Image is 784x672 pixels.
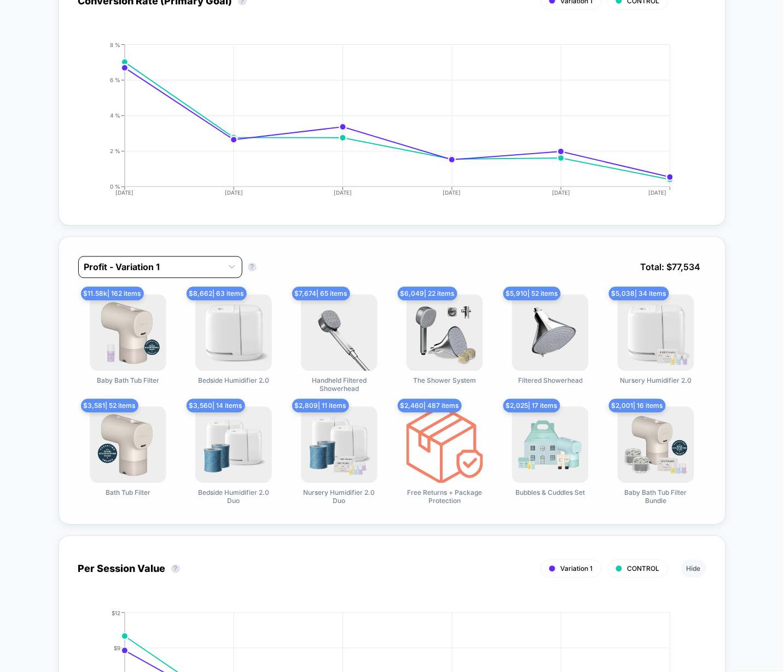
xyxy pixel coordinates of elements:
img: Bath Tub Filter [90,407,166,483]
button: Hide [681,560,706,578]
span: Bedside Humidifier 2.0 Duo [193,489,275,505]
button: ? [171,565,180,574]
span: The Shower System [414,377,477,385]
img: Baby Bath Tub Filter [90,295,166,371]
tspan: [DATE] [334,190,352,196]
span: Handheld Filtered Showerhead [298,377,380,393]
img: Free Returns + Package Protection [406,407,483,483]
tspan: [DATE] [115,190,133,196]
span: Free Returns + Package Protection [404,489,486,505]
span: $ 5,038 | 34 items [609,287,669,301]
span: Filtered Showerhead [518,377,583,385]
span: $ 2,809 | 11 items [292,399,349,413]
tspan: [DATE] [552,190,570,196]
span: Baby Bath Tub Filter [97,377,159,385]
tspan: 0 % [110,183,120,190]
span: $ 5,910 | 52 items [503,287,561,301]
span: $ 11.58k | 162 items [81,287,144,301]
span: Nursery Humidifier 2.0 Duo [298,489,380,505]
span: Total: $ 77,534 [635,256,706,278]
span: $ 2,460 | 487 items [398,399,462,413]
img: Bubbles & Cuddles Set [512,407,589,483]
tspan: $9 [114,645,120,651]
button: ? [248,263,257,272]
span: Variation 1 [561,565,593,573]
img: Nursery Humidifier 2.0 [618,295,694,371]
span: Bath Tub Filter [106,489,150,497]
img: Bedside Humidifier 2.0 Duo [195,407,272,483]
tspan: [DATE] [443,190,461,196]
span: $ 2,001 | 16 items [609,399,666,413]
tspan: 4 % [110,112,120,119]
tspan: [DATE] [225,190,243,196]
img: Handheld Filtered Showerhead [301,295,378,371]
span: $ 2,025 | 17 items [503,399,560,413]
tspan: [DATE] [648,190,666,196]
span: $ 8,662 | 63 items [187,287,247,301]
span: $ 7,674 | 65 items [292,287,350,301]
img: Filtered Showerhead [512,295,589,371]
img: Baby Bath Tub Filter Bundle [618,407,694,483]
span: $ 3,560 | 14 items [187,399,245,413]
span: Bedside Humidifier 2.0 [198,377,269,385]
span: Baby Bath Tub Filter Bundle [615,489,697,505]
img: Nursery Humidifier 2.0 Duo [301,407,378,483]
span: Nursery Humidifier 2.0 [620,377,692,385]
span: Bubbles & Cuddles Set [516,489,585,497]
div: CONVERSION_RATE [67,42,695,206]
tspan: 8 % [110,42,120,48]
tspan: 2 % [110,148,120,154]
img: The Shower System [406,295,483,371]
img: Bedside Humidifier 2.0 [195,295,272,371]
span: $ 3,581 | 52 items [81,399,138,413]
tspan: 6 % [110,77,120,83]
span: CONTROL [628,565,660,573]
span: $ 6,049 | 22 items [398,287,457,301]
tspan: $12 [112,610,120,616]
